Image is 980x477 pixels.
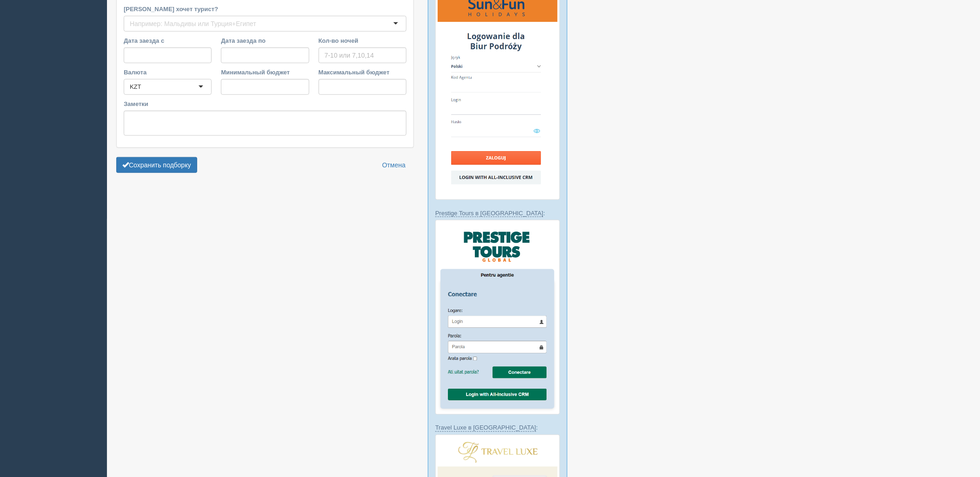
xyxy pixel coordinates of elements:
[319,68,407,77] label: Максимальный бюджет
[124,36,212,45] label: Дата заезда с
[435,220,560,414] img: prestige-tours-login-via-crm-for-travel-agents.png
[221,36,309,45] label: Дата заезда по
[130,19,259,28] input: Например: Мальдивы или Турция+Египет
[435,424,560,432] p: :
[319,36,407,45] label: Кол-во ночей
[221,68,309,77] label: Минимальный бюджет
[124,68,212,77] label: Валюта
[435,210,543,217] a: Prestige Tours в [GEOGRAPHIC_DATA]
[124,99,407,108] label: Заметки
[124,5,407,13] label: [PERSON_NAME] хочет турист?
[130,82,141,92] div: KZT
[435,209,560,218] p: :
[319,47,407,63] input: 7-10 или 7,10,14
[435,424,536,432] a: Travel Luxe в [GEOGRAPHIC_DATA]
[116,157,197,173] button: Сохранить подборку
[376,157,412,173] a: Отмена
